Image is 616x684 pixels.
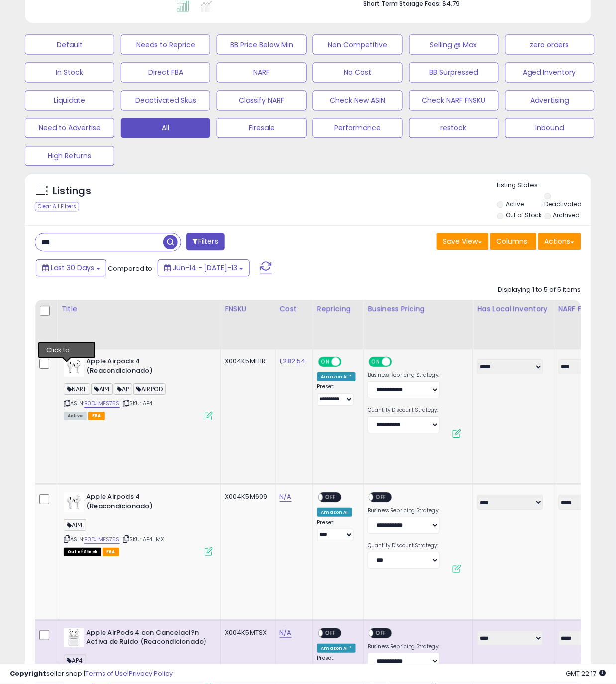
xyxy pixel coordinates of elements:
[317,384,356,406] div: Preset:
[108,264,154,274] span: Compared to:
[545,200,582,209] label: Deactivated
[225,357,268,366] div: X004K5MH1R
[36,260,106,277] button: Last 30 Days
[566,669,606,679] span: 2025-08-13 22:17 GMT
[217,91,307,111] button: Classify NARF
[313,35,403,55] button: Non Competitive
[391,358,407,367] span: OFF
[409,63,499,83] button: BB Surpressed
[84,536,120,544] a: B0DJMFS75S
[133,384,166,395] span: AIRPOD
[158,260,250,277] button: Jun-14 - [DATE]-13
[374,494,390,502] span: OFF
[370,358,383,367] span: ON
[323,494,339,502] span: OFF
[368,304,469,315] div: Business Pricing
[538,233,581,250] button: Actions
[280,628,292,638] a: N/A
[559,304,606,315] div: NARF FNSKU?
[317,304,360,315] div: Repricing
[64,493,213,555] div: ASIN:
[505,35,595,55] button: zero orders
[437,233,489,250] button: Save View
[368,644,440,651] label: Business Repricing Strategy:
[25,118,114,138] button: Need to Advertise
[217,35,307,55] button: BB Price Below Min
[225,304,271,315] div: FNSKU
[10,670,173,679] div: seller snap | |
[317,520,356,542] div: Preset:
[217,63,307,83] button: NARF
[61,304,216,315] div: Title
[313,91,403,111] button: Check New ASIN
[368,508,440,515] label: Business Repricing Strategy:
[506,200,524,209] label: Active
[86,493,207,514] b: Apple Airpods 4 (Reacondicionado)
[505,118,595,138] button: Inbound
[409,35,499,55] button: Selling @ Max
[554,300,610,350] th: CSV column name: cust_attr_4_NARF FNSKU?
[121,91,210,111] button: Deactivated Skus
[186,233,225,251] button: Filters
[64,357,84,377] img: 211tmEvNNVL._SL40_.jpg
[473,300,554,350] th: CSV column name: cust_attr_2_Has Local Inventory
[317,644,356,653] div: Amazon AI *
[319,358,332,367] span: ON
[35,202,79,212] div: Clear All Filters
[64,548,101,557] span: All listings that are currently out of stock and unavailable for purchase on Amazon
[280,357,306,367] a: 1,282.54
[368,372,440,379] label: Business Repricing Strategy:
[129,669,173,679] a: Privacy Policy
[86,629,207,650] b: Apple AirPods 4 con Cancelaci?n Activa de Ruido (Reacondicionado)
[121,63,210,83] button: Direct FBA
[317,373,356,382] div: Amazon AI *
[103,548,119,557] span: FBA
[225,493,268,502] div: X004K5M609
[25,91,114,111] button: Liquidate
[25,146,114,166] button: High Returns
[86,357,207,378] b: Apple Airpods 4 (Reacondicionado)
[64,629,84,648] img: 410S21l+1RL._SL40_.jpg
[280,304,309,315] div: Cost
[409,91,499,111] button: Check NARF FNSKU
[490,233,537,250] button: Columns
[64,493,84,513] img: 211tmEvNNVL._SL40_.jpg
[374,629,390,638] span: OFF
[497,181,591,191] p: Listing States:
[498,286,581,295] div: Displaying 1 to 5 of 5 items
[91,384,113,395] span: AP4
[64,412,87,421] span: All listings currently available for purchase on Amazon
[368,407,440,414] label: Quantity Discount Strategy:
[173,263,237,273] span: Jun-14 - [DATE]-13
[477,304,550,315] div: Has Local Inventory
[505,63,595,83] button: Aged Inventory
[497,237,528,247] span: Columns
[84,400,120,408] a: B0DJMFS75S
[121,118,210,138] button: All
[64,520,86,531] span: AP4
[88,412,105,421] span: FBA
[25,35,114,55] button: Default
[217,118,307,138] button: Firesale
[313,63,403,83] button: No Cost
[10,669,46,679] strong: Copyright
[121,400,153,408] span: | SKU: AP4
[114,384,132,395] span: AP
[64,357,213,420] div: ASIN:
[313,118,403,138] button: Performance
[317,508,352,517] div: Amazon AI
[505,91,595,111] button: Advertising
[553,211,580,220] label: Archived
[323,629,339,638] span: OFF
[51,263,94,273] span: Last 30 Days
[506,211,542,220] label: Out of Stock
[121,536,164,544] span: | SKU: AP4-MX
[340,358,356,367] span: OFF
[409,118,499,138] button: restock
[121,35,210,55] button: Needs to Reprice
[53,185,91,199] h5: Listings
[280,492,292,502] a: N/A
[64,384,90,395] span: NARF
[85,669,127,679] a: Terms of Use
[25,63,114,83] button: In Stock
